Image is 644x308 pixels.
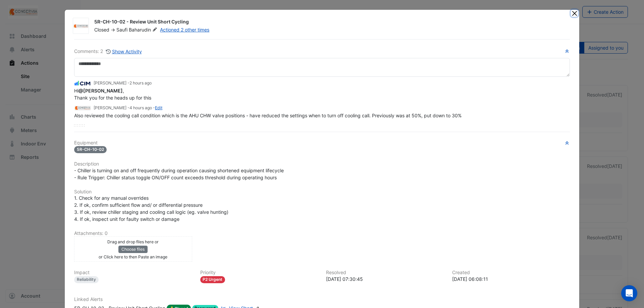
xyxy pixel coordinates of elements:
[200,276,225,283] div: P2 Urgent
[326,275,444,283] div: [DATE] 07:30:45
[160,27,209,33] a: Actioned 2 other times
[107,239,159,244] small: Drag and drop files here or
[118,246,148,253] button: Choose files
[129,80,152,85] span: 2025-09-16 10:03:09
[452,270,570,275] h6: Created
[155,105,162,110] a: Edit
[74,276,99,283] div: Reliability
[74,297,570,302] h6: Linked Alerts
[74,88,151,101] span: Hi , Thank you for the heads up for this
[94,80,152,86] small: [PERSON_NAME] -
[74,48,142,55] div: Comments: 2
[78,88,123,94] span: s.baharudin@conservia.com [Conservia]
[74,146,107,153] span: 5R-CH-10-02
[74,161,570,167] h6: Description
[99,254,167,259] small: or Click here to then Paste an image
[74,231,570,236] h6: Attachments: 0
[94,27,109,33] span: Closed
[74,140,570,146] h6: Equipment
[200,270,318,275] h6: Priority
[621,285,637,301] div: Open Intercom Messenger
[571,10,578,17] button: Close
[129,26,159,33] span: Baharudin
[74,189,570,195] h6: Solution
[73,23,89,29] img: Conservia
[129,105,152,110] span: 2025-09-16 07:30:44
[74,80,91,87] img: CIM
[116,27,127,33] span: Saufi
[94,18,563,26] div: 5R-CH-10-02 - Review Unit Short Cycling
[74,270,192,275] h6: Impact
[326,270,444,275] h6: Resolved
[111,27,115,33] span: ->
[74,113,462,118] span: Also reviewed the cooling call condition which is the AHU CHW valve positions - have reduced the ...
[74,104,91,112] img: Conservia
[106,48,142,55] button: Show Activity
[94,105,162,111] small: [PERSON_NAME] - -
[74,195,228,222] span: 1. Check for any manual overrides 2. If ok, confirm sufficient flow and/ or differential pressure...
[74,168,284,180] span: - Chiller is turning on and off frequently during operation causing shortened equipment lifecycle...
[452,275,570,283] div: [DATE] 06:08:11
